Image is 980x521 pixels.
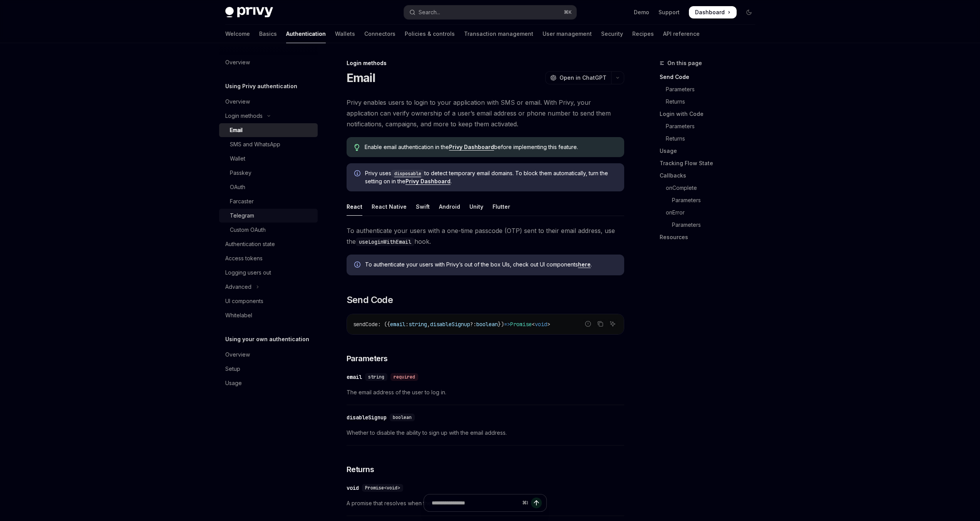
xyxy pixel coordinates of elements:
[353,321,378,328] span: sendCode
[578,261,591,268] a: here
[219,109,318,123] button: Toggle Login methods section
[416,198,430,216] div: Swift
[498,321,504,328] span: })
[583,319,593,329] button: Report incorrect code
[510,321,532,328] span: Promise
[667,59,702,68] span: On this page
[365,169,616,185] span: Privy uses to detect temporary email domains. To block them automatically, turn the setting on in...
[660,206,761,219] a: onError
[390,373,418,381] div: required
[219,348,318,362] a: Overview
[409,321,427,328] span: string
[543,25,592,43] a: User management
[660,194,761,206] a: Parameters
[219,137,318,151] a: SMS and WhatsApp
[219,237,318,251] a: Authentication state
[347,353,388,364] span: Parameters
[365,143,616,151] span: Enable email authentication in the before implementing this feature.
[347,59,624,67] div: Login methods
[365,485,400,491] span: Promise<void>
[347,373,362,381] div: email
[634,8,649,16] a: Demo
[219,294,318,308] a: UI components
[335,25,355,43] a: Wallets
[225,282,251,291] div: Advanced
[230,126,243,135] div: Email
[404,5,576,19] button: Open search
[219,308,318,322] a: Whitelabel
[660,182,761,194] a: onComplete
[390,321,405,328] span: email
[595,319,605,329] button: Copy the contents from the code block
[545,71,611,84] button: Open in ChatGPT
[560,74,606,82] span: Open in ChatGPT
[405,25,455,43] a: Policies & controls
[419,8,440,17] div: Search...
[449,144,494,151] a: Privy Dashboard
[689,6,737,18] a: Dashboard
[660,157,761,169] a: Tracking Flow State
[230,168,251,178] div: Passkey
[439,198,460,216] div: Android
[347,428,624,437] span: Whether to disable the ability to sign up with the email address.
[660,71,761,83] a: Send Code
[225,7,273,18] img: dark logo
[219,209,318,223] a: Telegram
[660,108,761,120] a: Login with Code
[660,83,761,95] a: Parameters
[219,266,318,280] a: Logging users out
[225,379,242,388] div: Usage
[660,120,761,132] a: Parameters
[347,198,362,216] div: React
[547,321,550,328] span: >
[219,180,318,194] a: OAuth
[354,144,360,151] svg: Tip
[368,374,384,380] span: string
[564,9,572,15] span: ⌘ K
[356,238,414,246] code: useLoginWithEmail
[230,197,254,206] div: Farcaster
[660,145,761,157] a: Usage
[347,414,387,421] div: disableSignup
[405,321,409,328] span: :
[219,166,318,180] a: Passkey
[743,6,755,18] button: Toggle dark mode
[225,97,250,106] div: Overview
[427,321,430,328] span: ,
[660,132,761,145] a: Returns
[225,58,250,67] div: Overview
[658,8,680,16] a: Support
[372,198,407,216] div: React Native
[230,140,280,149] div: SMS and WhatsApp
[219,223,318,237] a: Custom OAuth
[493,198,510,216] div: Flutter
[230,183,245,192] div: OAuth
[347,464,374,475] span: Returns
[225,335,309,344] h5: Using your own authentication
[219,123,318,137] a: Email
[469,198,483,216] div: Unity
[347,71,375,85] h1: Email
[225,350,250,359] div: Overview
[225,311,252,320] div: Whitelabel
[660,95,761,108] a: Returns
[347,225,624,247] span: To authenticate your users with a one-time passcode (OTP) sent to their email address, use the hook.
[219,376,318,390] a: Usage
[347,294,393,306] span: Send Code
[601,25,623,43] a: Security
[391,170,424,176] a: disposable
[608,319,618,329] button: Ask AI
[225,25,250,43] a: Welcome
[354,261,362,269] svg: Info
[225,268,271,277] div: Logging users out
[347,97,624,129] span: Privy enables users to login to your application with SMS or email. With Privy, your application ...
[225,82,297,91] h5: Using Privy authentication
[259,25,277,43] a: Basics
[504,321,510,328] span: =>
[470,321,476,328] span: ?:
[365,261,616,268] span: To authenticate your users with Privy’s out of the box UIs, check out UI components .
[230,211,254,220] div: Telegram
[531,498,542,508] button: Send message
[378,321,390,328] span: : ({
[476,321,498,328] span: boolean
